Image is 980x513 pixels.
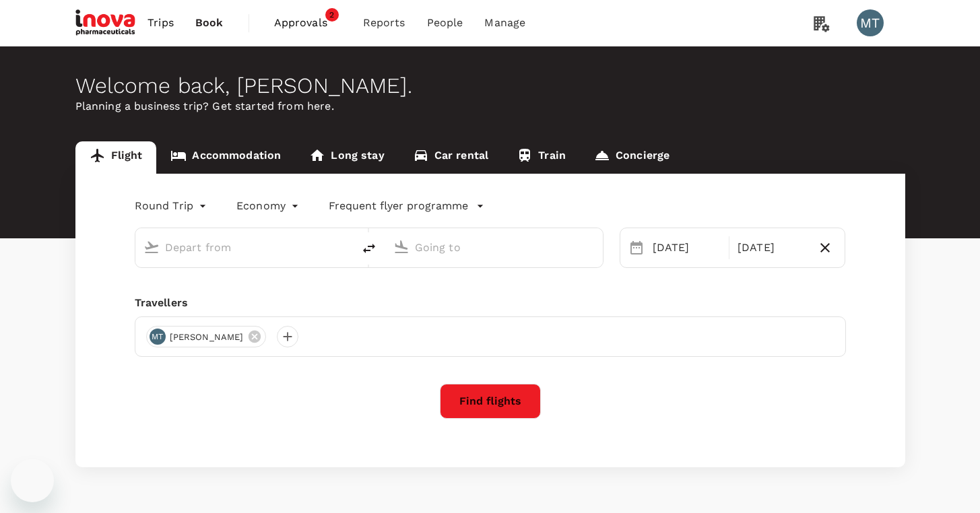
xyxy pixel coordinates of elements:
iframe: Button to launch messaging window [11,459,54,502]
a: Long stay [295,141,398,174]
div: MT [150,329,166,345]
input: Going to [415,237,575,258]
div: [DATE] [732,234,811,261]
img: iNova Pharmaceuticals [75,8,137,38]
span: [PERSON_NAME] [162,331,252,344]
span: Book [195,15,224,31]
input: Depart from [165,237,325,258]
a: Concierge [580,141,684,174]
span: Approvals [274,15,341,31]
span: Trips [148,15,174,31]
a: Car rental [399,141,503,174]
button: Frequent flyer programme [329,198,484,214]
button: Open [344,246,346,248]
div: Economy [236,195,302,217]
div: Travellers [135,295,846,311]
div: Round Trip [135,195,210,217]
div: Welcome back , [PERSON_NAME] . [75,73,905,98]
a: Train [502,141,580,174]
span: 2 [325,8,339,22]
button: Open [593,246,596,248]
span: People [427,15,463,31]
div: [DATE] [647,234,726,261]
button: Find flights [440,384,541,419]
p: Planning a business trip? Get started from here. [75,98,905,114]
p: Frequent flyer programme [329,198,468,214]
span: Reports [363,15,405,31]
div: MT[PERSON_NAME] [146,326,267,347]
span: Manage [484,15,525,31]
div: MT [857,9,884,36]
a: Flight [75,141,157,174]
button: delete [353,232,385,265]
a: Accommodation [156,141,295,174]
